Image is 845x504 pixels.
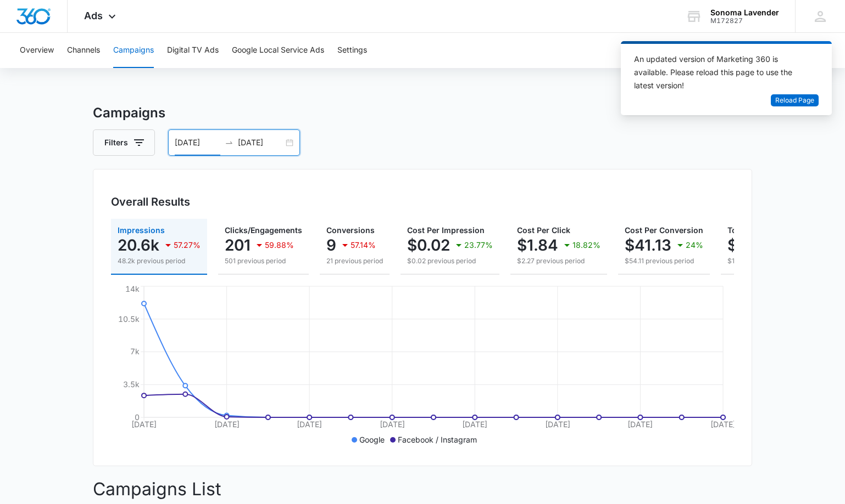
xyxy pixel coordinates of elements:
[167,33,219,68] button: Digital TV Ads
[118,225,165,235] span: Impressions
[118,314,140,324] tspan: 10.5k
[118,256,201,266] p: 48.2k previous period
[545,420,570,429] tspan: [DATE]
[517,225,570,235] span: Cost Per Click
[337,33,367,68] button: Settings
[67,33,100,68] button: Channels
[326,236,336,254] p: 9
[517,236,558,254] p: $1.84
[380,420,405,429] tspan: [DATE]
[135,412,140,422] tspan: 0
[771,94,819,107] button: Reload Page
[225,225,302,235] span: Clicks/Engagements
[727,236,786,254] p: $370.13
[174,241,201,249] p: 57.27%
[238,137,283,149] input: End date
[175,137,220,149] input: Start date
[131,420,157,429] tspan: [DATE]
[214,420,240,429] tspan: [DATE]
[225,138,234,147] span: to
[265,241,294,249] p: 59.88%
[20,33,54,68] button: Overview
[111,194,190,210] h3: Overall Results
[710,8,779,17] div: account name
[326,225,375,235] span: Conversions
[125,284,140,293] tspan: 14k
[93,476,752,502] p: Campaigns List
[775,95,814,106] span: Reload Page
[727,225,772,235] span: Total Spend
[407,256,493,266] p: $0.02 previous period
[326,256,383,266] p: 21 previous period
[727,256,828,266] p: $1,136.40 previous period
[398,434,477,445] p: Facebook / Instagram
[625,236,671,254] p: $41.13
[359,434,385,445] p: Google
[462,420,487,429] tspan: [DATE]
[572,241,601,249] p: 18.82%
[710,420,736,429] tspan: [DATE]
[225,236,251,254] p: 201
[93,129,155,156] button: Filters
[464,241,493,249] p: 23.77%
[84,10,103,21] span: Ads
[123,380,140,389] tspan: 3.5k
[625,225,703,235] span: Cost Per Conversion
[225,256,302,266] p: 501 previous period
[407,225,485,235] span: Cost Per Impression
[686,241,703,249] p: 24%
[93,103,752,123] h3: Campaigns
[351,241,376,249] p: 57.14%
[710,17,779,25] div: account id
[225,138,234,147] span: swap-right
[232,33,324,68] button: Google Local Service Ads
[634,53,805,92] div: An updated version of Marketing 360 is available. Please reload this page to use the latest version!
[118,236,159,254] p: 20.6k
[297,420,322,429] tspan: [DATE]
[130,347,140,356] tspan: 7k
[627,420,653,429] tspan: [DATE]
[517,256,601,266] p: $2.27 previous period
[407,236,450,254] p: $0.02
[113,33,154,68] button: Campaigns
[625,256,703,266] p: $54.11 previous period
